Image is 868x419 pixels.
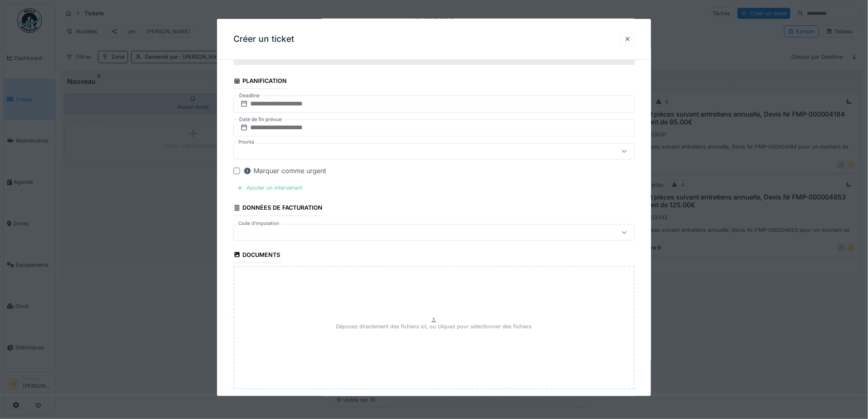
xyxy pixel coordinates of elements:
p: Déposez directement des fichiers ici, ou cliquez pour sélectionner des fichiers [336,323,532,331]
h3: Créer un ticket [233,34,294,44]
div: Documents [233,249,280,263]
div: Ajouter un intervenant [233,183,306,194]
div: Données de facturation [233,202,322,216]
div: Marquer comme urgent [243,166,326,176]
label: Deadline [238,92,260,101]
label: Priorité [237,139,256,146]
label: Code d'imputation [237,220,281,227]
label: Date de fin prévue [238,115,283,124]
div: Planification [233,75,287,89]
